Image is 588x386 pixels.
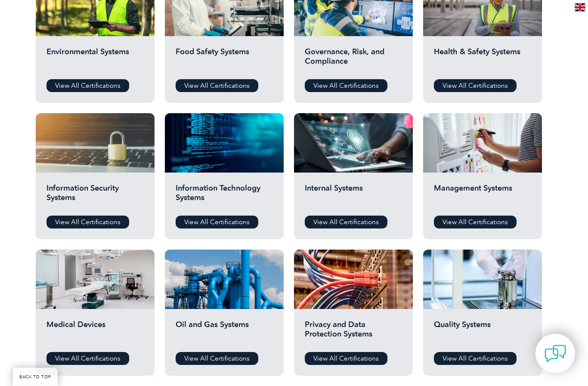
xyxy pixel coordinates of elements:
h2: Medical Devices [46,320,144,346]
a: View All Certifications [46,216,129,229]
a: View All Certifications [176,80,258,93]
a: View All Certifications [176,216,258,229]
h2: Environmental Systems [46,47,144,73]
a: View All Certifications [434,80,517,93]
a: View All Certifications [305,352,387,365]
h2: Management Systems [434,184,531,210]
h2: Information Technology Systems [176,184,273,210]
h2: Governance, Risk, and Compliance [305,47,402,73]
a: View All Certifications [434,216,517,229]
a: View All Certifications [305,216,387,229]
h2: Health & Safety Systems [434,47,531,73]
h2: Oil and Gas Systems [176,320,273,346]
a: View All Certifications [176,352,258,365]
h2: Internal Systems [305,184,402,210]
a: View All Certifications [305,80,387,93]
img: en [575,3,585,12]
h2: Quality Systems [434,320,531,346]
a: View All Certifications [46,80,129,93]
h2: Food Safety Systems [176,47,273,73]
a: BACK TO TOP [13,368,58,386]
h2: Privacy and Data Protection Systems [305,320,402,346]
h2: Information Security Systems [46,184,144,210]
a: View All Certifications [46,352,129,365]
a: View All Certifications [434,352,517,365]
img: contact-chat.png [545,343,566,364]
